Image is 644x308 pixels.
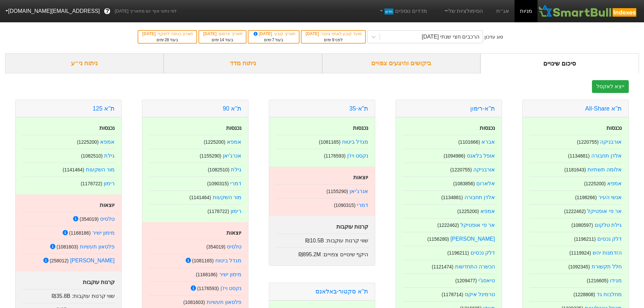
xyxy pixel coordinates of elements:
[104,181,115,186] a: רימון
[473,167,495,172] a: אורבניקה
[478,278,495,283] a: טיאסג'י
[453,181,475,186] small: ( 1083856 )
[598,194,622,200] a: אנשי העיר
[227,244,241,250] a: טלסיס
[104,153,115,159] a: גילת
[22,289,115,300] div: שווי קרנות עוקבות :
[334,203,356,208] small: ( 1090315 )
[322,53,481,73] div: ביקושים והיצעים צפויים
[480,53,639,73] div: סיכום שינויים
[69,230,91,236] small: ( 1168186 )
[455,264,495,269] a: הכשרה התחדשות
[480,208,495,214] a: אמפא
[50,258,69,263] small: ( 258012 )
[336,224,368,230] strong: קרנות עוקבות
[577,139,599,145] small: ( 1220755 )
[63,167,84,172] small: ( 1141464 )
[200,153,221,159] small: ( 1155290 )
[142,37,193,43] div: בעוד ימים
[197,286,219,291] small: ( 1176593 )
[142,31,193,37] div: תאריך כניסה לתוקף :
[332,38,334,42] span: 9
[470,105,495,112] a: ת''א-רימון
[220,285,242,291] a: נקסט ויז'ן
[450,236,495,242] a: [PERSON_NAME]
[164,53,322,73] div: ניתוח מדד
[591,153,622,159] a: אלדן תחבורה
[253,31,273,36] span: [DATE]
[231,167,241,172] a: גילת
[299,252,321,257] span: ₪895.2M
[571,222,593,228] small: ( 1080597 )
[192,258,214,263] small: ( 1081165 )
[305,31,362,37] div: מועד קובע לאחוז ציבור :
[204,139,225,145] small: ( 1225200 )
[165,38,169,42] span: 28
[564,209,586,214] small: ( 1222462 )
[467,153,495,159] a: אופל בלאנס
[227,139,241,145] a: אמפא
[585,105,622,112] a: ת''א All-Share
[56,244,78,250] small: ( 1081603 )
[568,153,590,159] small: ( 1134881 )
[592,264,622,269] a: חלל תקשורת
[272,38,275,42] span: 7
[252,31,295,37] div: תאריך קובע :
[584,181,606,186] small: ( 1225200 )
[606,125,622,131] strong: נכנסות
[592,80,629,93] button: ייצא לאקסל
[484,33,503,41] div: סוג עדכון
[471,250,495,256] a: דלק נכסים
[593,250,622,256] a: הזדמנות יהש
[441,195,463,200] small: ( 1134881 )
[231,208,241,214] a: רימון
[357,202,368,208] a: דמרי
[464,194,495,200] a: אלדן תחבורה
[226,125,241,131] strong: נכנסות
[349,105,368,112] a: ת"א-35
[100,202,115,208] strong: יוצאות
[610,278,622,283] a: מגידו
[347,153,368,159] a: נקסט ויז'ן
[252,37,295,43] div: בעוד ימים
[80,244,115,250] a: פלסאון תעשיות
[189,195,211,200] small: ( 1141464 )
[597,291,622,297] a: מחלבות גד
[607,181,622,186] a: אמפא
[86,167,115,172] a: מור השקעות
[458,139,480,145] small: ( 1101666 )
[105,7,109,16] span: ?
[324,153,345,159] small: ( 1176593 )
[442,292,463,297] small: ( 1178714 )
[220,38,224,42] span: 14
[52,293,70,299] span: ₪35.8B
[83,279,115,285] strong: קרנות עוקבות
[588,167,622,172] a: אלומה תשתיות
[437,222,459,228] small: ( 1222462 )
[79,216,98,222] small: ( 354019 )
[305,238,324,243] span: ₪10.5B
[574,236,596,242] small: ( 1196211 )
[208,167,230,172] small: ( 1082510 )
[315,288,368,295] a: ת''א סקטור-באלאנס
[476,181,495,186] a: אלארום
[447,250,469,256] small: ( 1196211 )
[457,209,479,214] small: ( 1225200 )
[342,139,368,145] a: מגדל ביטוח
[353,174,368,180] strong: יוצאות
[183,300,205,305] small: ( 1081603 )
[353,125,368,131] strong: נכנסות
[92,230,115,236] a: מימון ישיר
[207,181,229,186] small: ( 1090315 )
[93,105,115,112] a: ת''א 125
[384,8,393,15] span: חדש
[223,153,241,159] a: אנרג'יאן
[569,250,591,256] small: ( 1119924 )
[575,195,597,200] small: ( 1198266 )
[568,264,590,269] small: ( 1092345 )
[480,125,495,131] strong: נכנסות
[206,244,225,250] small: ( 354019 )
[587,278,609,283] small: ( 1216605 )
[319,139,340,145] small: ( 1081165 )
[376,4,430,18] a: מדדים נוספיםחדש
